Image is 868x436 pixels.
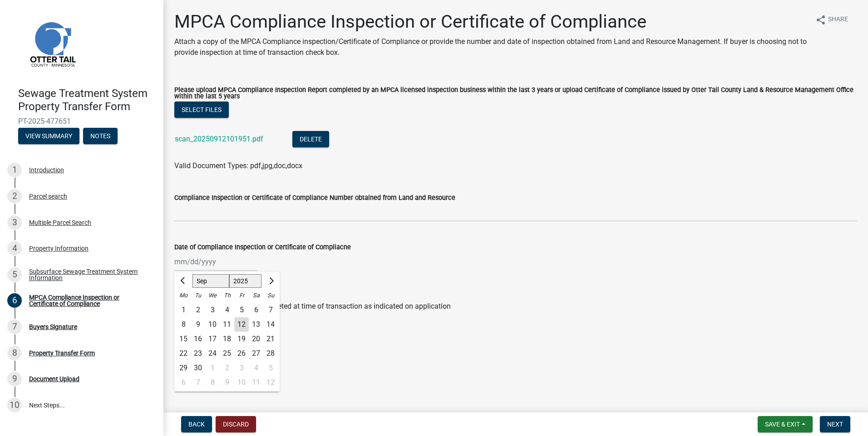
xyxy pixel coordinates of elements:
[249,361,263,375] div: 4
[191,375,205,390] div: 7
[176,288,191,303] div: Mo
[176,346,191,361] div: 22
[220,332,234,346] div: Thursday, September 18, 2025
[205,375,220,390] div: Wednesday, October 8, 2025
[249,375,263,390] div: Saturday, October 11, 2025
[7,372,22,386] div: 9
[7,241,22,256] div: 4
[191,375,205,390] div: Tuesday, October 7, 2025
[234,317,249,332] div: Friday, September 12, 2025
[249,303,263,317] div: Saturday, September 6, 2025
[185,301,451,312] label: An inspection was not completed at time of transaction as indicated on application
[820,416,850,432] button: Next
[765,421,800,428] span: Save & Exit
[263,346,278,361] div: 28
[249,317,263,332] div: Saturday, September 13, 2025
[220,361,234,375] div: 2
[205,303,220,317] div: 3
[174,195,455,201] label: Compliance Inspection or Certificate of Compliance Number obtained from Land and Resource
[18,10,86,78] img: Otter Tail County, Minnesota
[263,303,278,317] div: Sunday, September 7, 2025
[29,219,91,226] div: Multiple Parcel Search
[176,375,191,390] div: Monday, October 6, 2025
[220,375,234,390] div: Thursday, October 9, 2025
[815,15,826,25] i: share
[205,375,220,390] div: 8
[220,361,234,375] div: Thursday, October 2, 2025
[263,332,278,346] div: 21
[220,346,234,361] div: 25
[83,128,118,144] button: Notes
[249,332,263,346] div: 20
[205,346,220,361] div: Wednesday, September 24, 2025
[234,375,249,390] div: Friday, October 10, 2025
[176,317,191,332] div: 8
[263,346,278,361] div: Sunday, September 28, 2025
[828,15,848,25] span: Share
[263,288,278,303] div: Su
[758,416,813,432] button: Save & Exit
[7,215,22,230] div: 3
[174,87,857,100] label: Please upload MPCA Compliance Inspection Report completed by an MPCA licensed inspection business...
[263,317,278,332] div: Sunday, September 14, 2025
[191,346,205,361] div: Tuesday, September 23, 2025
[29,167,64,173] div: Introduction
[249,303,263,317] div: 6
[205,332,220,346] div: 17
[7,320,22,334] div: 7
[191,346,205,361] div: 23
[205,346,220,361] div: 24
[176,303,191,317] div: Monday, September 1, 2025
[191,361,205,375] div: Tuesday, September 30, 2025
[191,361,205,375] div: 30
[234,346,249,361] div: Friday, September 26, 2025
[234,361,249,375] div: 3
[29,193,67,199] div: Parcel search
[18,87,156,113] h4: Sewage Treatment System Property Transfer Form
[249,346,263,361] div: 27
[263,332,278,346] div: Sunday, September 21, 2025
[29,376,79,382] div: Document Upload
[176,375,191,390] div: 6
[178,274,189,288] button: Previous month
[234,361,249,375] div: Friday, October 3, 2025
[249,288,263,303] div: Sa
[249,332,263,346] div: Saturday, September 20, 2025
[7,398,22,412] div: 10
[191,303,205,317] div: Tuesday, September 2, 2025
[174,36,808,58] p: Attach a copy of the MPCA Compliance inspection/Certificate of Compliance or provide the number a...
[216,416,256,432] button: Discard
[174,11,808,33] h1: MPCA Compliance Inspection or Certificate of Compliance
[808,11,855,29] button: shareShare
[249,317,263,332] div: 13
[7,346,22,360] div: 8
[176,361,191,375] div: 29
[191,303,205,317] div: 2
[191,332,205,346] div: 16
[220,317,234,332] div: 11
[7,293,22,308] div: 6
[176,303,191,317] div: 1
[174,161,302,170] span: Valid Document Types: pdf,jpg,doc,docx
[263,375,278,390] div: Sunday, October 12, 2025
[83,133,118,140] wm-modal-confirm: Notes
[234,332,249,346] div: Friday, September 19, 2025
[176,332,191,346] div: Monday, September 15, 2025
[176,317,191,332] div: Monday, September 8, 2025
[7,189,22,203] div: 2
[234,303,249,317] div: Friday, September 5, 2025
[229,275,262,288] select: Select year
[192,275,229,288] select: Select month
[205,317,220,332] div: Wednesday, September 10, 2025
[265,274,276,288] button: Next month
[29,294,149,307] div: MPCA Compliance Inspection or Certificate of Compliance
[174,102,229,118] button: Select files
[205,332,220,346] div: Wednesday, September 17, 2025
[181,416,212,432] button: Back
[188,421,205,428] span: Back
[220,303,234,317] div: 4
[234,288,249,303] div: Fr
[292,136,329,144] wm-modal-confirm: Delete Document
[174,252,257,271] input: mm/dd/yyyy
[249,346,263,361] div: Saturday, September 27, 2025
